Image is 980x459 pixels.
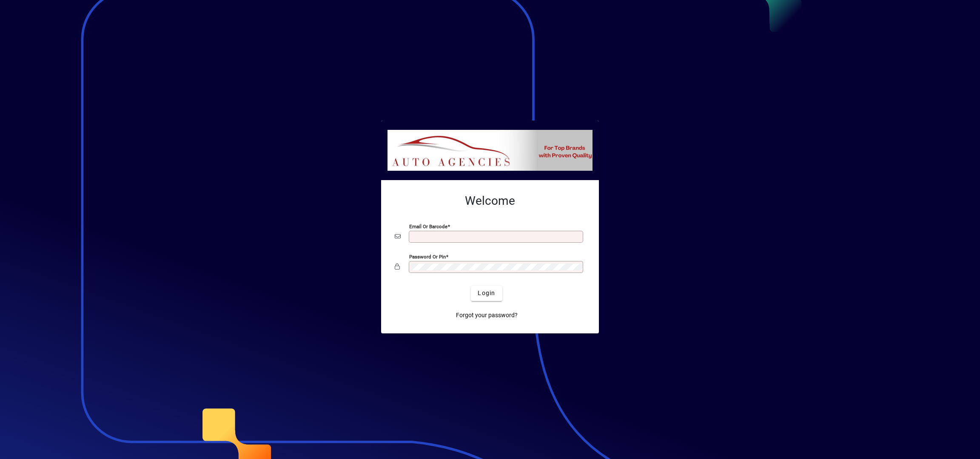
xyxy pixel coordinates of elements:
h2: Welcome [395,194,585,208]
a: Forgot your password? [453,308,521,323]
span: Login [478,289,495,298]
span: Forgot your password? [456,311,518,320]
mat-label: Password or Pin [409,253,446,259]
mat-label: Email or Barcode [409,223,447,229]
button: Login [471,286,502,301]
